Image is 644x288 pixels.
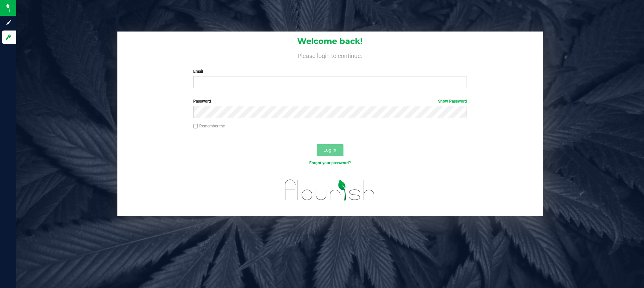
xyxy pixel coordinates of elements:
[438,99,467,104] a: Show Password
[193,68,467,74] label: Email
[117,37,543,46] h1: Welcome back!
[193,99,211,104] span: Password
[309,161,351,165] a: Forgot your password?
[277,173,383,207] img: flourish_logo.svg
[323,147,336,153] span: Log In
[193,123,225,129] label: Remember me
[5,34,12,41] inline-svg: Log in
[317,144,343,156] button: Log In
[5,19,12,26] inline-svg: Sign up
[193,124,198,129] input: Remember me
[117,51,543,59] h4: Please login to continue.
